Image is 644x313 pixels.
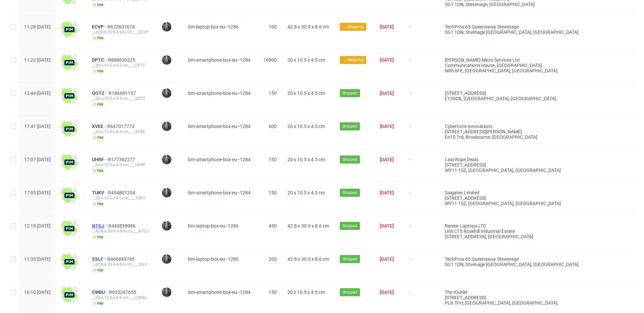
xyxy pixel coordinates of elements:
div: SG1 1DN, Stvenage [GEOGRAPHIC_DATA] , [GEOGRAPHIC_DATA] [445,29,579,35]
span: 20 x 10.5 x 4.5 cm [287,90,325,96]
span: Shipped [342,190,357,196]
div: TechPros 65 queensway Stevenage [445,24,579,29]
a: TUKV [92,190,108,195]
span: bm-laptop-box-eu--1286 [188,256,238,262]
span: [DATE] [380,124,394,129]
img: wHgJFi1I6lmhQAAAABJRU5ErkJggg== [61,21,77,38]
a: CWBU [92,290,109,295]
div: __42-8-x-30-9-x-8-6-cm____NTGJ [92,229,151,234]
a: DPTC [92,57,108,63]
div: __42-8-x-30-9-x-8-6-cm____ECVP [92,29,151,35]
img: Maciej Sobola [162,188,171,197]
div: WV11 1SZ, [GEOGRAPHIC_DATA] , [GEOGRAPHIC_DATA] [445,168,579,173]
span: 150 [269,290,277,295]
img: Maciej Sobola [162,55,171,65]
span: pim [92,235,105,240]
a: R466849745 [107,256,136,262]
span: pim [92,268,105,273]
div: __20-x-10-5-x-4-5-cm____DPTC [92,63,151,68]
img: wHgJFi1I6lmhQAAAABJRU5ErkJggg== [61,88,77,104]
a: R177362277 [108,157,137,162]
img: Maciej Sobola [162,22,171,32]
span: pim [92,301,105,306]
span: 17:41 [DATE] [24,124,51,129]
span: 600 [269,124,277,129]
span: R933247655 [109,290,138,295]
div: TechPros 65 queensway Stevenage [445,256,579,262]
span: Shipped [342,123,357,129]
span: 450 [269,223,277,229]
span: 42.8 x 30.9 x 8.6 cm [287,24,329,29]
span: Shipped [342,223,357,229]
a: XVEE [92,124,107,129]
span: 20 x 10.5 x 4.5 cm [287,190,325,195]
div: __20-x-10-5-x-4-5-cm____UHRF [92,162,151,168]
span: [DATE] [380,190,394,195]
a: NTGJ [92,223,108,229]
span: 17:05 [DATE] [24,190,51,195]
img: wHgJFi1I6lmhQAAAABJRU5ErkJggg== [61,154,77,170]
span: bm-smartphone-box-eu--1284 [188,290,251,295]
span: R186681157 [109,90,137,96]
img: Maciej Sobola [162,254,171,264]
span: 150 [269,190,277,195]
div: Saigates Limited [445,190,579,195]
span: R443858986 [108,223,137,229]
a: SSLF [92,256,107,262]
span: - [410,90,434,107]
span: 16:10 [DATE] [24,290,51,295]
span: 42.8 x 30.9 x 8.6 cm [287,256,329,262]
a: QOTZ [92,90,109,96]
span: - [410,57,434,74]
span: pim [92,2,105,8]
div: [STREET_ADDRESS] [445,90,579,96]
span: - [410,290,434,306]
span: pim [92,135,105,140]
span: Shipped [342,90,357,96]
span: bm-smartphone-box-eu--1284 [188,124,251,129]
div: WV11 1SZ, [GEOGRAPHIC_DATA] , [GEOGRAPHIC_DATA] [445,201,579,206]
span: 11:28 [DATE] [24,24,51,29]
span: bm-smartphone-box-eu--1284 [188,90,251,96]
span: [DATE] [380,57,394,63]
div: Renew Laptops LTD [445,223,579,229]
span: pim [92,201,105,207]
div: Unit C15 Rosehill industrial estate [445,229,579,234]
img: Maciej Sobola [162,88,171,98]
div: en10 7rd, broxbourne , [GEOGRAPHIC_DATA] [445,134,579,140]
span: pim [92,102,105,107]
span: - [410,223,434,240]
div: __20-x-10-5-x-4-5-cm____CWBU [92,295,151,300]
img: wHgJFi1I6lmhQAAAABJRU5ErkJggg== [61,187,77,203]
a: R647017773 [107,124,136,129]
span: 20 x 10.5 x 4.5 cm [287,290,325,295]
img: wHgJFi1I6lmhQAAAABJRU5ErkJggg== [61,221,77,237]
span: - [410,256,434,273]
a: UHRF [92,157,108,162]
span: 150 [269,90,277,96]
span: bm-smartphone-box-eu--1284 [188,190,251,195]
div: Last Rope Deals [445,157,579,162]
div: __20-x-10-5-x-4-5-cm____XVEE [92,129,151,134]
img: Maciej Sobola [162,155,171,164]
span: - [410,190,434,207]
div: CyberCore Innovations [445,124,579,129]
span: → Shipping [342,57,364,63]
span: 20 x 10.5 x 4.5 cm [287,124,325,129]
span: [DATE] [380,290,394,295]
div: E139DB, [GEOGRAPHIC_DATA] , [GEOGRAPHIC_DATA] [445,96,579,101]
span: 11:22 [DATE] [24,57,51,63]
span: R454801204 [108,190,137,195]
div: PL6 7FH, [GEOGRAPHIC_DATA] , [GEOGRAPHIC_DATA] [445,300,579,306]
a: ECVP [92,24,108,29]
a: R888630225 [108,57,137,63]
span: pim [92,36,105,41]
span: 12:15 [DATE] [24,223,51,229]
